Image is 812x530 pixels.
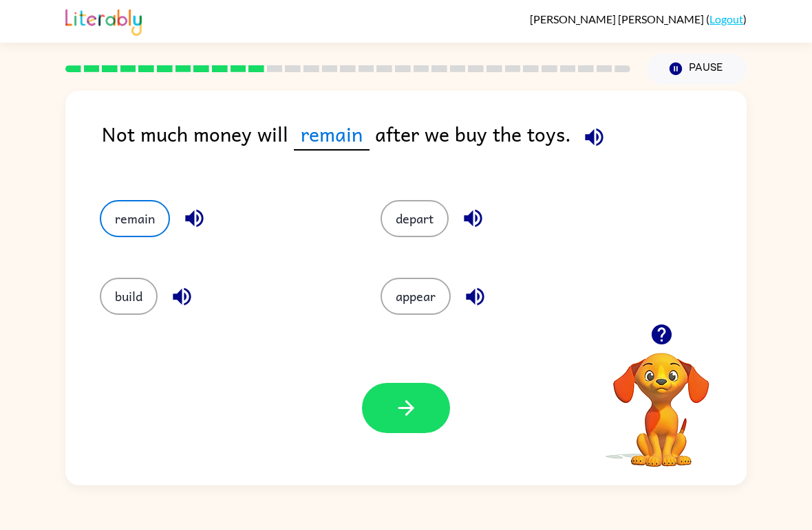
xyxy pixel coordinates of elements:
[381,200,449,237] button: depart
[592,331,730,469] video: Your browser must support playing .mp4 files to use Literably. Please try using another browser.
[530,12,706,25] span: [PERSON_NAME] [PERSON_NAME]
[647,53,747,85] button: Pause
[102,118,747,173] div: Not much money will after we buy the toys.
[294,118,370,151] span: remain
[530,12,747,25] div: ( )
[100,278,158,315] button: build
[65,5,142,36] img: Literably
[709,12,743,25] a: Logout
[381,278,451,315] button: appear
[100,200,170,237] button: remain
